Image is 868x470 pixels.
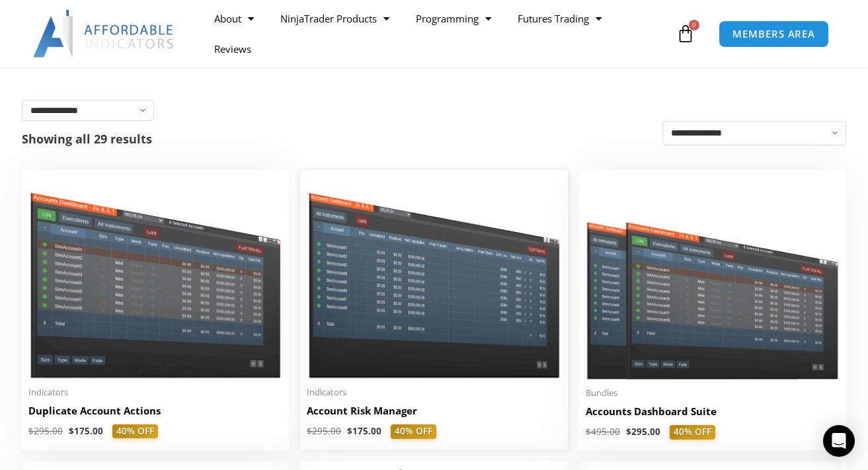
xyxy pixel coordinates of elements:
[307,387,561,398] span: Indicators
[307,425,312,437] span: $
[28,387,282,398] span: Indicators
[626,426,631,438] span: $
[347,425,352,437] span: $
[391,424,436,439] span: 40% OFF
[69,425,74,437] span: $
[662,121,846,145] select: Shop order
[403,3,504,34] a: Programming
[586,426,620,438] bdi: 495.00
[69,425,103,437] bdi: 175.00
[307,176,561,379] img: Account Risk Manager
[307,425,341,437] bdi: 295.00
[586,176,840,379] img: Accounts Dashboard Suite
[670,425,715,440] span: 40% OFF
[307,404,561,424] a: Account Risk Manager
[689,20,699,30] span: 0
[586,405,840,425] a: Accounts Dashboard Suite
[112,424,158,439] span: 40% OFF
[28,176,282,379] img: Duplicate Account Actions
[28,404,282,418] h2: Duplicate Account Actions
[28,425,34,437] span: $
[586,426,591,438] span: $
[28,404,282,424] a: Duplicate Account Actions
[201,34,264,64] a: Reviews
[201,3,673,64] nav: Menu
[823,425,855,457] div: Open Intercom Messenger
[732,29,815,39] span: MEMBERS AREA
[504,3,615,34] a: Futures Trading
[586,387,840,399] span: Bundles
[201,3,267,34] a: About
[33,10,175,58] img: LogoAI | Affordable Indicators – NinjaTrader
[22,133,152,145] p: Showing all 29 results
[28,425,63,437] bdi: 295.00
[307,404,561,418] h2: Account Risk Manager
[656,15,715,53] a: 0
[719,20,829,48] a: MEMBERS AREA
[267,3,403,34] a: NinjaTrader Products
[347,425,381,437] bdi: 175.00
[626,426,660,438] bdi: 295.00
[586,405,840,418] h2: Accounts Dashboard Suite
